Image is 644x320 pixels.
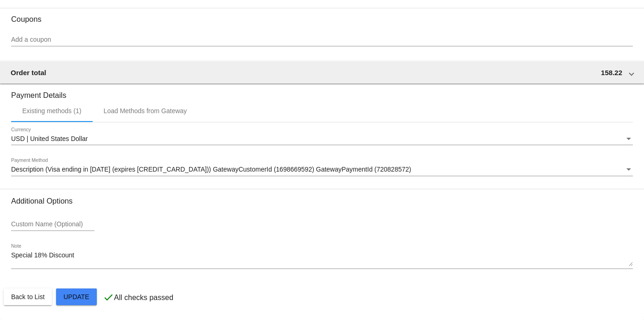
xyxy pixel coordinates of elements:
[11,166,411,173] span: Description (Visa ending in [DATE] (expires [CREDIT_CARD_DATA])) GatewayCustomerId (1698669592) G...
[56,288,97,305] button: Update
[63,293,89,301] span: Update
[11,8,633,24] h3: Coupons
[4,288,52,305] button: Back to List
[11,36,633,44] input: Add a coupon
[11,221,95,228] input: Custom Name (Optional)
[22,107,82,115] div: Existing methods (1)
[11,197,633,205] h3: Additional Options
[601,69,622,77] span: 158.22
[11,84,633,100] h3: Payment Details
[103,292,114,303] mat-icon: check
[11,135,633,143] mat-select: Currency
[11,135,88,142] span: USD | United States Dollar
[114,294,173,302] p: All checks passed
[11,293,44,301] span: Back to List
[11,166,633,173] mat-select: Payment Method
[104,107,187,115] div: Load Methods from Gateway
[11,69,46,77] span: Order total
